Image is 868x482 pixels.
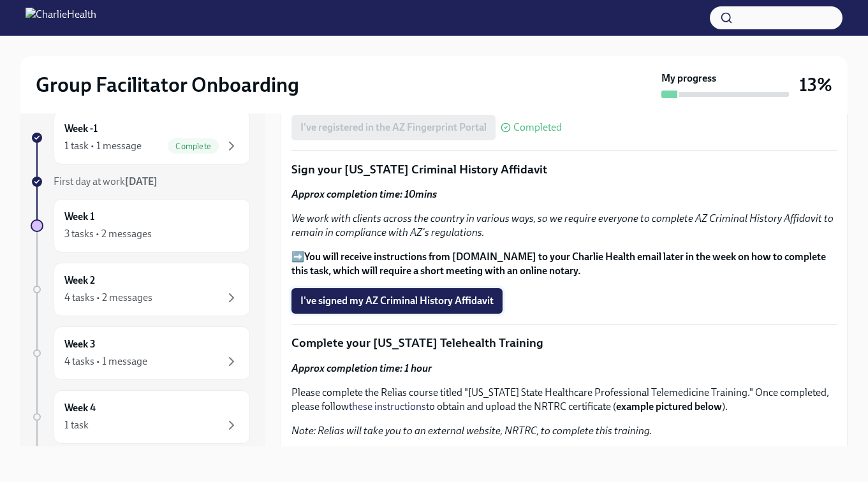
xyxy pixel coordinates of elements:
[291,251,826,277] strong: You will receive instructions from [DOMAIN_NAME] to your Charlie Health email later in the week o...
[661,71,716,85] strong: My progress
[64,139,142,153] div: 1 task • 1 message
[616,400,722,413] strong: example pictured below
[64,354,147,369] div: 4 tasks • 1 message
[31,111,250,164] a: Week -11 task • 1 messageComplete
[125,175,158,187] strong: [DATE]
[64,401,96,415] h6: Week 4
[31,175,250,189] a: First day at work[DATE]
[291,250,837,278] p: ➡️
[64,274,95,288] h6: Week 2
[31,326,250,380] a: Week 34 tasks • 1 message
[291,161,837,178] p: Sign your [US_STATE] Criminal History Affidavit
[26,8,96,28] img: CharlieHealth
[291,386,837,414] p: Please complete the Relias course titled "[US_STATE] State Healthcare Professional Telemedicine T...
[36,72,299,98] h2: Group Facilitator Onboarding
[64,337,96,351] h6: Week 3
[799,73,832,96] h3: 13%
[291,188,437,200] strong: Approx completion time: 10mins
[54,175,158,187] span: First day at work
[291,335,837,351] p: Complete your [US_STATE] Telehealth Training
[291,212,834,238] em: We work with clients across the country in various ways, so we require everyone to complete AZ Cr...
[291,425,652,437] em: Note: Relias will take you to an external website, NRTRC, to complete this training.
[64,227,152,241] div: 3 tasks • 2 messages
[64,291,152,305] div: 4 tasks • 2 messages
[349,400,426,413] a: these instructions
[31,199,250,252] a: Week 13 tasks • 2 messages
[300,295,494,307] span: I've signed my AZ Criminal History Affidavit
[291,362,432,374] strong: Approx completion time: 1 hour
[168,142,219,151] span: Complete
[291,288,503,314] button: I've signed my AZ Criminal History Affidavit
[64,418,89,432] div: 1 task
[513,122,562,133] span: Completed
[64,210,94,224] h6: Week 1
[31,263,250,316] a: Week 24 tasks • 2 messages
[31,390,250,444] a: Week 41 task
[64,122,98,136] h6: Week -1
